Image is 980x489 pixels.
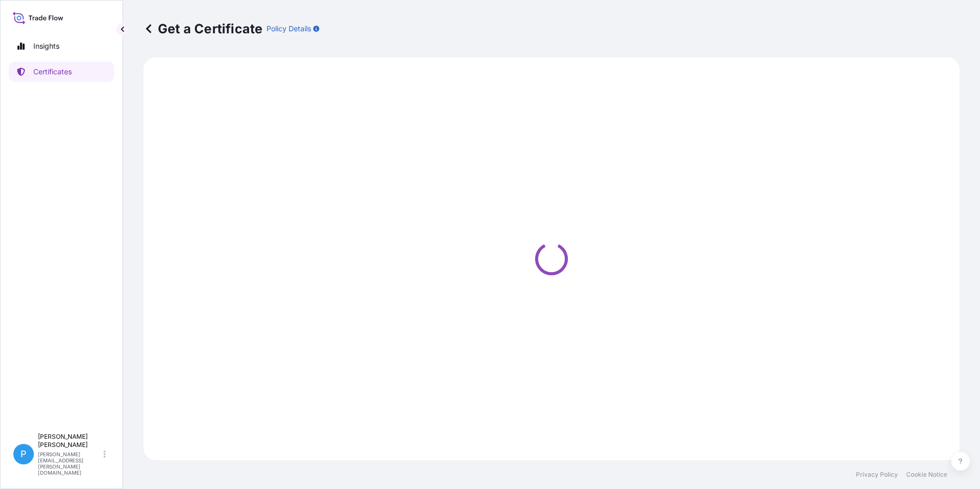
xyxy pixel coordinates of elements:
p: Policy Details [267,24,311,34]
p: [PERSON_NAME][EMAIL_ADDRESS][PERSON_NAME][DOMAIN_NAME] [38,451,101,476]
a: Certificates [9,62,114,82]
p: Insights [33,41,59,51]
p: [PERSON_NAME] [PERSON_NAME] [38,433,101,449]
a: Cookie Notice [906,471,947,479]
a: Insights [9,36,114,56]
div: Loading [150,64,953,454]
p: Certificates [33,67,72,77]
a: Privacy Policy [856,471,898,479]
p: Get a Certificate [144,21,262,37]
span: P [21,449,27,459]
